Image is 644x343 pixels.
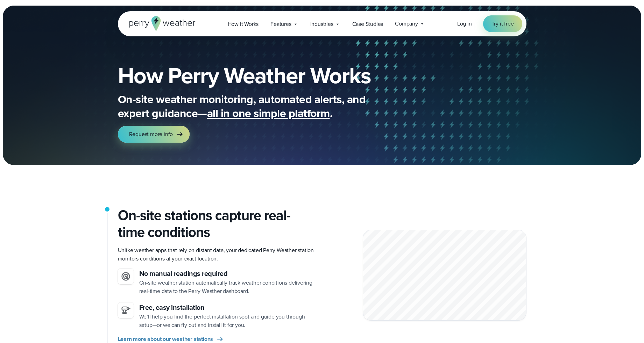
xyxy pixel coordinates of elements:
[457,20,472,28] a: Log in
[395,20,418,28] span: Company
[483,15,522,32] a: Try it free
[118,246,317,263] p: Unlike weather apps that rely on distant data, your dedicated Perry Weather station monitors cond...
[139,269,317,279] h3: No manual readings required
[139,279,317,295] p: On-site weather station automatically track weather conditions delivering real-time data to the P...
[118,207,317,241] h2: On-site stations capture real-time conditions
[270,20,291,28] span: Features
[139,302,317,313] h3: Free, easy installation
[129,130,173,138] span: Request more info
[491,20,514,28] span: Try it free
[118,64,422,87] h1: How Perry Weather Works
[118,92,398,120] p: On-site weather monitoring, automated alerts, and expert guidance— .
[118,126,190,143] a: Request more info
[228,20,259,28] span: How it Works
[222,17,265,31] a: How it Works
[139,313,317,329] p: We’ll help you find the perfect installation spot and guide you through setup—or we can fly out a...
[346,17,389,31] a: Case Studies
[352,20,383,28] span: Case Studies
[207,105,330,122] span: all in one simple platform
[457,20,472,28] span: Log in
[310,20,333,28] span: Industries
